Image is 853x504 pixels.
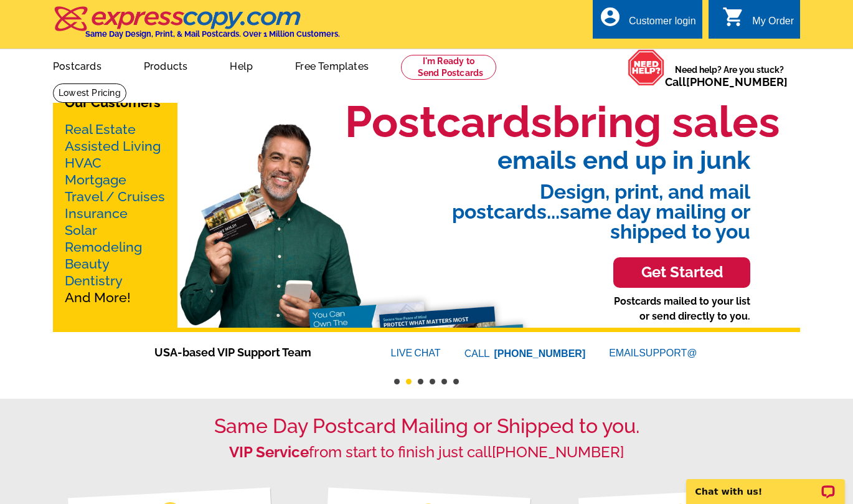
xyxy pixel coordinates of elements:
[315,148,750,173] span: emails end up in junk
[65,121,136,137] a: Real Estate
[65,172,126,188] a: Mortgage
[752,16,794,33] div: My Order
[665,75,788,88] span: Call
[441,379,447,384] button: 5 of 6
[65,273,123,288] a: Dentistry
[65,155,101,171] a: HVAC
[65,239,142,255] a: Remodeling
[639,346,699,361] font: SUPPORT@
[599,14,696,29] a: account_circle Customer login
[124,50,208,80] a: Products
[275,50,389,80] a: Free Templates
[406,379,412,384] button: 2 of 6
[345,95,780,148] h1: Postcards bring sales
[722,6,745,28] i: shopping_cart
[686,75,788,88] a: [PHONE_NUMBER]
[85,29,340,39] h4: Same Day Design, Print, & Mail Postcards. Over 1 Million Customers.
[65,121,166,306] p: And More!
[492,443,624,461] a: [PHONE_NUMBER]
[65,138,161,154] a: Assisted Living
[229,443,309,461] strong: VIP Service
[65,222,97,238] a: Solar
[614,294,750,324] p: Postcards mailed to your list or send directly to you.
[629,16,696,33] div: Customer login
[494,348,586,359] a: [PHONE_NUMBER]
[665,64,794,88] span: Need help? Are you stuck?
[394,379,400,384] button: 1 of 6
[418,379,423,384] button: 3 of 6
[599,6,621,28] i: account_circle
[464,346,491,361] font: CALL
[722,14,794,29] a: shopping_cart My Order
[65,189,165,204] a: Travel / Cruises
[315,173,750,242] span: Design, print, and mail postcards...same day mailing or shipped to you
[53,15,340,39] a: Same Day Design, Print, & Mail Postcards. Over 1 Million Customers.
[53,414,800,438] h1: Same Day Postcard Mailing or Shipped to you.
[65,256,110,272] a: Beauty
[154,344,354,361] span: USA-based VIP Support Team
[391,346,415,361] font: LIVE
[453,379,459,384] button: 6 of 6
[628,49,665,86] img: help
[609,348,699,358] a: EMAILSUPPORT@
[391,348,441,358] a: LIVECHAT
[210,50,273,80] a: Help
[65,206,128,221] a: Insurance
[629,264,735,282] h3: Get Started
[33,50,121,80] a: Postcards
[613,242,750,294] a: Get Started
[678,465,853,504] iframe: LiveChat chat widget
[430,379,435,384] button: 4 of 6
[53,444,800,462] h2: from start to finish just call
